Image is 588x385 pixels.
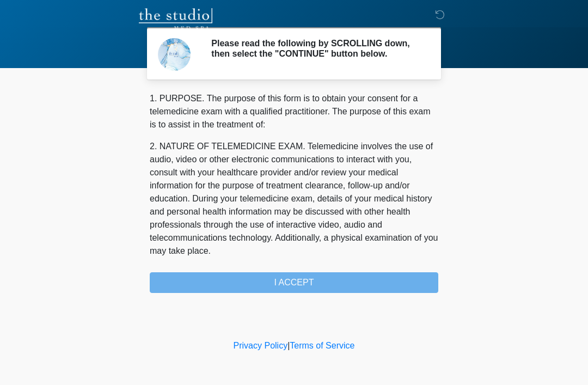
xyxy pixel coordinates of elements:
[211,38,422,59] h2: Please read the following by SCROLLING down, then select the "CONTINUE" button below.
[139,8,212,30] img: The Studio Med Spa Logo
[290,341,354,350] a: Terms of Service
[234,341,288,350] a: Privacy Policy
[150,140,438,258] p: 2. NATURE OF TELEMEDICINE EXAM. Telemedicine involves the use of audio, video or other electronic...
[158,38,191,71] img: Agent Avatar
[287,341,290,350] a: |
[150,92,438,131] p: 1. PURPOSE. The purpose of this form is to obtain your consent for a telemedicine exam with a qua...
